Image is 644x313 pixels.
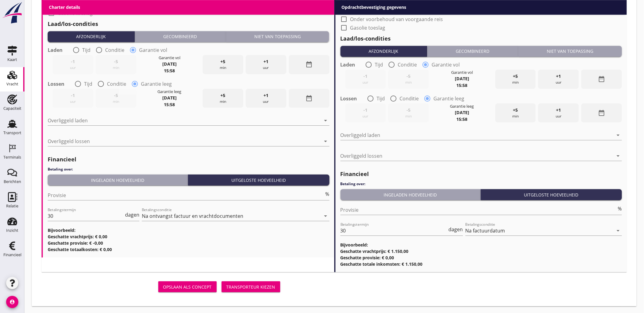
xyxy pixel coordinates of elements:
label: Garantie leeg [141,81,172,87]
strong: [DATE] [455,110,469,115]
div: Ingeladen hoeveelheid [50,177,185,183]
div: uur [246,89,286,108]
label: Tijd [377,95,385,102]
div: Transporteur kiezen [226,284,275,290]
label: Tijd [375,62,383,68]
span: -5 [114,58,118,65]
span: -5 [114,92,118,99]
button: Gecombineerd [135,31,226,42]
i: arrow_drop_down [615,227,622,234]
label: Conditie [400,95,419,102]
span: +5 [513,73,518,80]
strong: [DATE] [455,76,469,81]
img: logo-small.a267ee39.svg [1,2,23,24]
div: Garantie vol [451,70,473,75]
strong: [DATE] [162,61,177,67]
div: min [495,70,536,89]
h3: Geschatte totale inkomsten: € 1.150,00 [340,261,622,267]
button: Transporteur kiezen [222,281,280,292]
strong: 15:58 [457,82,468,88]
label: Conditie [398,62,417,68]
div: min [388,70,429,89]
span: +1 [263,92,268,99]
span: -1 [71,92,75,99]
strong: 15:58 [457,116,468,122]
strong: 15:58 [164,102,175,107]
div: Gecombineerd [137,33,223,40]
input: Betalingstermijn [340,226,447,236]
label: Stremming/ijstoeslag [350,8,399,14]
div: Afzonderlijk [343,48,425,54]
div: Garantie leeg [157,89,181,95]
h3: Geschatte vrachtprijs: € 1.150,00 [340,248,622,254]
h2: Laad/los-condities [48,20,329,28]
span: -1 [363,107,367,113]
input: Provisie [48,190,324,200]
div: min [203,89,243,108]
div: uur [345,70,386,89]
strong: Laden [48,47,63,53]
button: Afzonderlijk [48,31,135,42]
h2: Financieel [48,155,329,164]
i: arrow_drop_down [322,117,329,124]
div: Relatie [6,204,18,208]
i: account_circle [6,296,18,308]
i: arrow_drop_down [615,152,622,160]
div: Garantie vol [159,55,180,61]
h3: Geschatte vrachtprijs: € 0,00 [48,233,329,240]
div: Transport [3,131,21,135]
div: Garantie leeg [450,103,474,109]
i: date_range [305,95,313,102]
div: Niet van toepassing [228,33,327,40]
button: Niet van toepassing [518,46,622,57]
label: Gasolie toeslag [57,10,93,16]
label: Garantie vol [432,62,460,68]
div: dagen [447,227,463,232]
div: Na ontvangst factuur en vrachtdocumenten [142,213,243,219]
button: Opslaan als concept [158,281,217,292]
div: min [96,89,136,108]
span: -5 [407,107,410,113]
label: Gasolie toeslag [350,25,385,31]
span: -5 [407,73,410,80]
label: Tijd [82,47,90,53]
label: Onder voorbehoud van voorgaande reis [350,16,443,22]
span: -1 [71,58,75,65]
i: date_range [598,75,605,83]
label: Tijd [84,81,92,87]
div: uur [538,103,579,123]
h4: Betaling over: [340,181,622,187]
div: uur [538,70,579,89]
div: min [96,55,136,74]
i: arrow_drop_down [322,212,329,220]
span: +5 [221,92,226,99]
label: Garantie leeg [434,95,465,102]
h3: Geschatte provisie: € -0,00 [48,240,329,246]
button: Niet van toepassing [226,31,329,42]
strong: [DATE] [162,95,177,101]
label: Conditie [105,47,124,53]
div: Terminals [3,155,21,159]
div: % [324,192,329,196]
div: Vracht [6,82,18,86]
div: Na factuurdatum [466,228,505,233]
h2: Financieel [340,170,622,178]
div: uur [246,55,286,74]
button: Gecombineerd [427,46,518,57]
div: min [495,103,536,123]
button: Uitgeloste hoeveelheid [188,174,329,185]
input: Provisie [340,205,617,215]
div: min [388,103,429,123]
span: +1 [556,73,561,80]
div: Afzonderlijk [50,33,132,40]
h3: Bijvoorbeeld: [340,242,622,248]
div: min [203,55,243,74]
div: Capaciteit [3,106,21,110]
button: Ingeladen hoeveelheid [48,174,188,185]
i: date_range [598,109,605,117]
div: uur [53,55,93,74]
button: Afzonderlijk [340,46,428,57]
div: Berichten [4,180,21,184]
h3: Bijvoorbeeld: [48,227,329,233]
i: arrow_drop_down [615,131,622,139]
